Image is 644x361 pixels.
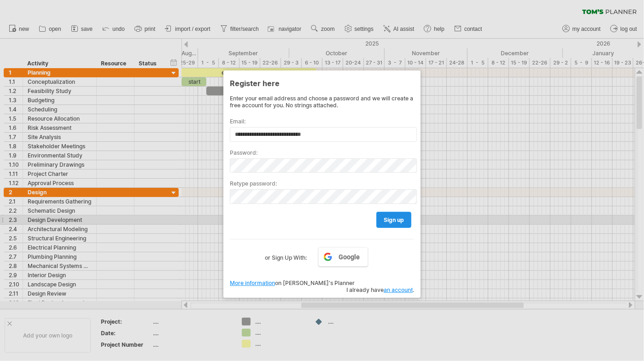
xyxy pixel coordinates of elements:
[384,286,413,293] a: an account
[346,286,414,293] span: I already have .
[376,212,411,228] a: sign up
[230,118,414,125] label: Email:
[318,247,368,267] a: Google
[230,180,414,187] label: Retype password:
[339,253,360,261] span: Google
[230,75,414,91] div: Register here
[230,279,275,286] a: More information
[230,95,414,109] div: Enter your email address and choose a password and we will create a free account for you. No stri...
[384,216,404,223] span: sign up
[230,279,355,286] span: on [PERSON_NAME]'s Planner
[265,247,307,263] label: or Sign Up With:
[230,149,414,156] label: Password:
